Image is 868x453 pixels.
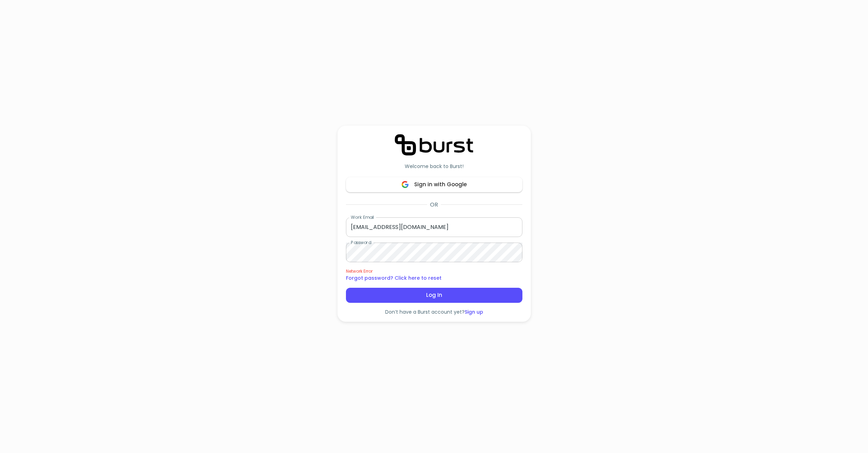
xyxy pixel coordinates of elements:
img: Logo [395,134,473,156]
button: GoogleSign in with Google [346,177,522,192]
img: Google [402,181,409,188]
a: Sign up [465,308,483,315]
span: Log In [354,291,515,300]
button: Log In [346,288,522,302]
p: OR [430,201,438,209]
a: Forgot password? Click here to reset [346,274,442,281]
span: Sign in with Google [354,180,515,189]
p: Network Error [346,268,522,275]
p: Welcome back to Burst! [405,163,464,170]
p: Don’t have a Burst account yet? [385,308,483,316]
